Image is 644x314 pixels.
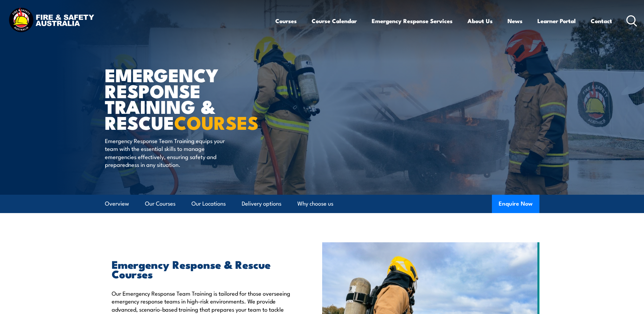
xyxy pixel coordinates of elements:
[105,195,129,213] a: Overview
[105,137,229,169] p: Emergency Response Team Training equips your team with the essential skills to manage emergencies...
[591,12,612,30] a: Contact
[297,195,333,213] a: Why choose us
[537,12,576,30] a: Learner Portal
[145,195,176,213] a: Our Courses
[242,195,281,213] a: Delivery options
[312,12,357,30] a: Course Calendar
[275,12,297,30] a: Courses
[174,108,259,136] strong: COURSES
[508,12,522,30] a: News
[467,12,493,30] a: About Us
[372,12,453,30] a: Emergency Response Services
[191,195,226,213] a: Our Locations
[492,195,539,213] button: Enquire Now
[105,67,273,130] h1: Emergency Response Training & Rescue
[112,259,291,278] h2: Emergency Response & Rescue Courses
